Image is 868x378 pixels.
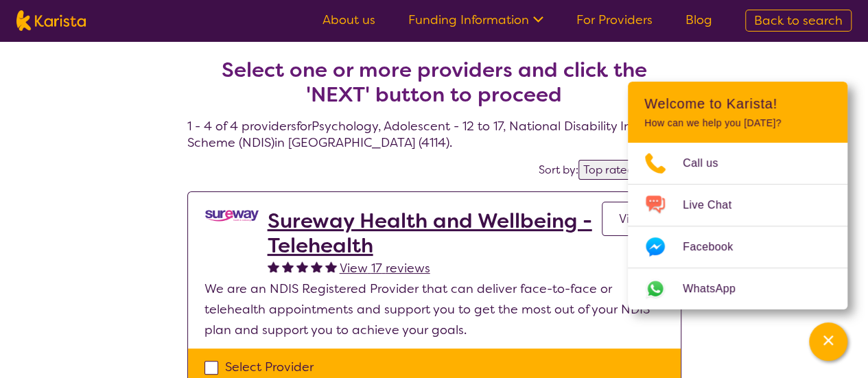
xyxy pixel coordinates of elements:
span: View [619,211,647,227]
span: View 17 reviews [340,260,430,276]
h2: Select one or more providers and click the 'NEXT' button to proceed [204,58,665,107]
span: WhatsApp [683,279,752,299]
span: Facebook [683,237,749,257]
ul: Choose channel [628,143,847,309]
p: We are an NDIS Registered Provider that can deliver face-to-face or telehealth appointments and s... [204,279,664,340]
img: fullstar [268,261,279,272]
a: Back to search [745,10,852,32]
div: Channel Menu [628,82,847,309]
img: fullstar [325,261,337,272]
a: Funding Information [408,12,543,28]
span: Live Chat [683,195,748,215]
a: Blog [685,12,712,28]
a: Sureway Health and Wellbeing - Telehealth [268,209,602,258]
label: Sort by: [539,163,578,177]
img: Karista logo [16,10,86,31]
a: View 17 reviews [340,258,430,279]
span: Back to search [754,12,843,29]
img: fullstar [311,261,322,272]
h4: 1 - 4 of 4 providers for Psychology , Adolescent - 12 to 17 , National Disability Insurance Schem... [187,25,681,151]
p: How can we help you [DATE]? [644,117,831,129]
img: fullstar [296,261,308,272]
img: vgwqq8bzw4bddvbx0uac.png [204,209,259,223]
a: Web link opens in a new tab. [628,268,847,309]
img: fullstar [282,261,294,272]
span: Call us [683,153,735,174]
a: For Providers [576,12,653,28]
a: About us [322,12,375,28]
h2: Welcome to Karista! [644,95,831,112]
button: Channel Menu [809,322,847,361]
a: View [602,202,664,236]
